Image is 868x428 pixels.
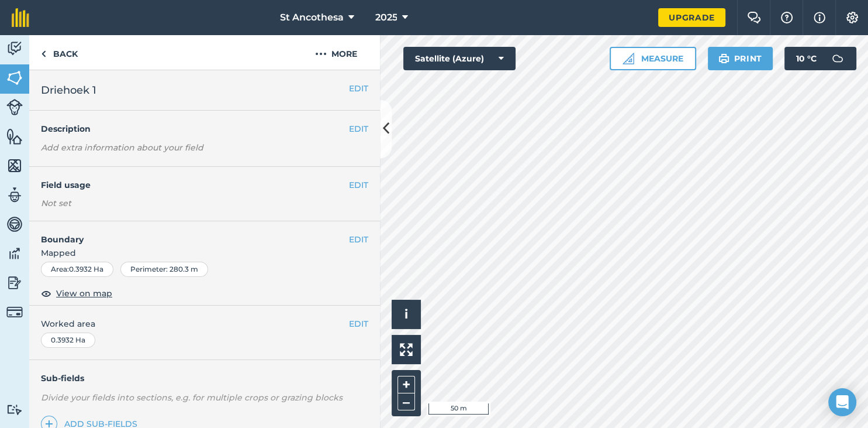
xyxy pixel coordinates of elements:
[658,8,725,27] a: Upgrade
[349,317,368,330] button: EDIT
[845,12,859,23] img: A cog icon
[392,300,421,329] button: i
[623,53,634,64] img: Ruler icon
[828,388,856,416] div: Open Intercom Messenger
[29,221,349,246] h4: Boundary
[6,186,23,204] img: svg+xml;base64,PD94bWwgdmVyc2lvbj0iMS4wIiBlbmNvZGluZz0idXRmLTgiPz4KPCEtLSBHZW5lcmF0b3I6IEFkb2JlIE...
[784,47,856,70] button: 10 °C
[41,82,96,98] span: Driehoek 1
[375,11,397,25] span: 2025
[6,215,23,233] img: svg+xml;base64,PD94bWwgdmVyc2lvbj0iMS4wIiBlbmNvZGluZz0idXRmLTgiPz4KPCEtLSBHZW5lcmF0b3I6IEFkb2JlIE...
[826,47,849,70] img: svg+xml;base64,PD94bWwgdmVyc2lvbj0iMS4wIiBlbmNvZGluZz0idXRmLTgiPz4KPCEtLSBHZW5lcmF0b3I6IEFkb2JlIE...
[708,47,773,70] button: Print
[41,47,46,61] img: svg+xml;base64,PHN2ZyB4bWxucz0iaHR0cDovL3d3dy53My5vcmcvMjAwMC9zdmciIHdpZHRoPSI5IiBoZWlnaHQ9IjI0Ii...
[41,392,343,403] em: Divide your fields into sections, e.g. for multiple crops or grazing blocks
[29,246,380,259] span: Mapped
[6,69,23,87] img: svg+xml;base64,PHN2ZyB4bWxucz0iaHR0cDovL3d3dy53My5vcmcvMjAwMC9zdmciIHdpZHRoPSI1NiIgaGVpZ2h0PSI2MC...
[780,12,794,23] img: A question mark icon
[6,304,23,320] img: svg+xml;base64,PD94bWwgdmVyc2lvbj0iMS4wIiBlbmNvZGluZz0idXRmLTgiPz4KPCEtLSBHZW5lcmF0b3I6IEFkb2JlIE...
[56,287,112,300] span: View on map
[41,333,95,348] div: 0.3932 Ha
[41,317,368,330] span: Worked area
[6,128,23,145] img: svg+xml;base64,PHN2ZyB4bWxucz0iaHR0cDovL3d3dy53My5vcmcvMjAwMC9zdmciIHdpZHRoPSI1NiIgaGVpZ2h0PSI2MC...
[41,262,113,277] div: Area : 0.3932 Ha
[12,8,29,27] img: fieldmargin Logo
[814,11,825,25] img: svg+xml;base64,PHN2ZyB4bWxucz0iaHR0cDovL3d3dy53My5vcmcvMjAwMC9zdmciIHdpZHRoPSIxNyIgaGVpZ2h0PSIxNy...
[41,142,203,153] em: Add extra information about your field
[41,197,368,209] div: Not set
[349,82,368,95] button: EDIT
[292,35,380,70] button: More
[349,179,368,191] button: EDIT
[6,404,23,415] img: svg+xml;base64,PD94bWwgdmVyc2lvbj0iMS4wIiBlbmNvZGluZz0idXRmLTgiPz4KPCEtLSBHZW5lcmF0b3I6IEFkb2JlIE...
[315,47,327,61] img: svg+xml;base64,PHN2ZyB4bWxucz0iaHR0cDovL3d3dy53My5vcmcvMjAwMC9zdmciIHdpZHRoPSIyMCIgaGVpZ2h0PSIyNC...
[6,274,23,292] img: svg+xml;base64,PD94bWwgdmVyc2lvbj0iMS4wIiBlbmNvZGluZz0idXRmLTgiPz4KPCEtLSBHZW5lcmF0b3I6IEFkb2JlIE...
[6,99,23,115] img: svg+xml;base64,PD94bWwgdmVyc2lvbj0iMS4wIiBlbmNvZGluZz0idXRmLTgiPz4KPCEtLSBHZW5lcmF0b3I6IEFkb2JlIE...
[279,11,343,25] span: St Ancothesa
[29,372,380,385] h4: Sub-fields
[6,40,23,57] img: svg+xml;base64,PD94bWwgdmVyc2lvbj0iMS4wIiBlbmNvZGluZz0idXRmLTgiPz4KPCEtLSBHZW5lcmF0b3I6IEFkb2JlIE...
[397,376,415,393] button: +
[397,393,415,410] button: –
[41,179,349,191] h4: Field usage
[41,286,112,300] button: View on map
[6,157,23,174] img: svg+xml;base64,PHN2ZyB4bWxucz0iaHR0cDovL3d3dy53My5vcmcvMjAwMC9zdmciIHdpZHRoPSI1NiIgaGVpZ2h0PSI2MC...
[610,47,696,70] button: Measure
[796,47,817,70] span: 10 ° C
[29,35,89,70] a: Back
[400,343,413,356] img: Four arrows, one pointing top left, one top right, one bottom right and the last bottom left
[120,262,208,277] div: Perimeter : 280.3 m
[349,233,368,246] button: EDIT
[404,307,408,321] span: i
[349,122,368,135] button: EDIT
[41,286,51,300] img: svg+xml;base64,PHN2ZyB4bWxucz0iaHR0cDovL3d3dy53My5vcmcvMjAwMC9zdmciIHdpZHRoPSIxOCIgaGVpZ2h0PSIyNC...
[6,245,23,262] img: svg+xml;base64,PD94bWwgdmVyc2lvbj0iMS4wIiBlbmNvZGluZz0idXRmLTgiPz4KPCEtLSBHZW5lcmF0b3I6IEFkb2JlIE...
[403,47,516,70] button: Satellite (Azure)
[41,122,368,135] h4: Description
[747,12,761,23] img: Two speech bubbles overlapping with the left bubble in the forefront
[718,52,729,66] img: svg+xml;base64,PHN2ZyB4bWxucz0iaHR0cDovL3d3dy53My5vcmcvMjAwMC9zdmciIHdpZHRoPSIxOSIgaGVpZ2h0PSIyNC...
